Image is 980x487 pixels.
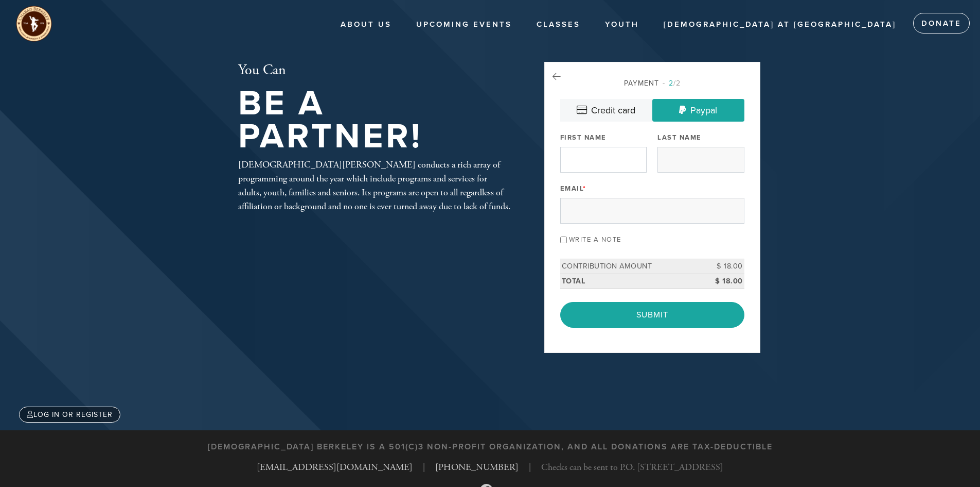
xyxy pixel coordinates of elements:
div: [DEMOGRAPHIC_DATA][PERSON_NAME] conducts a rich array of programming around the year which includ... [238,158,511,213]
h2: You Can [238,62,511,79]
span: 2 [669,79,673,88]
label: Write a note [569,236,621,244]
label: First Name [560,133,607,142]
a: [DEMOGRAPHIC_DATA] at [GEOGRAPHIC_DATA] [656,15,904,35]
td: Contribution Amount [560,259,698,274]
span: Checks can be sent to P.O. [STREET_ADDRESS] [541,460,723,474]
label: Last Name [657,133,702,142]
span: This field is required. [583,184,586,193]
a: Youth [597,15,647,35]
a: Paypal [652,99,744,122]
div: Payment [560,78,744,89]
a: [EMAIL_ADDRESS][DOMAIN_NAME] [257,461,413,473]
a: Donate [913,13,970,33]
td: $ 18.00 [698,259,744,274]
input: Submit [560,302,744,328]
label: Email [560,184,586,193]
span: | [529,460,531,474]
img: unnamed%20%283%29_0.png [15,5,52,42]
td: Total [560,274,698,289]
h3: [DEMOGRAPHIC_DATA] Berkeley is a 501(c)3 non-profit organization, and all donations are tax-deduc... [208,442,773,452]
h1: Be A Partner! [238,87,511,154]
span: /2 [663,79,681,88]
a: Upcoming Events [408,15,520,35]
a: Credit card [560,99,652,122]
a: About Us [333,15,399,35]
span: | [423,460,425,474]
td: $ 18.00 [698,274,744,289]
a: [PHONE_NUMBER] [435,461,519,473]
a: Classes [529,15,588,35]
a: Log in or register [19,407,120,423]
